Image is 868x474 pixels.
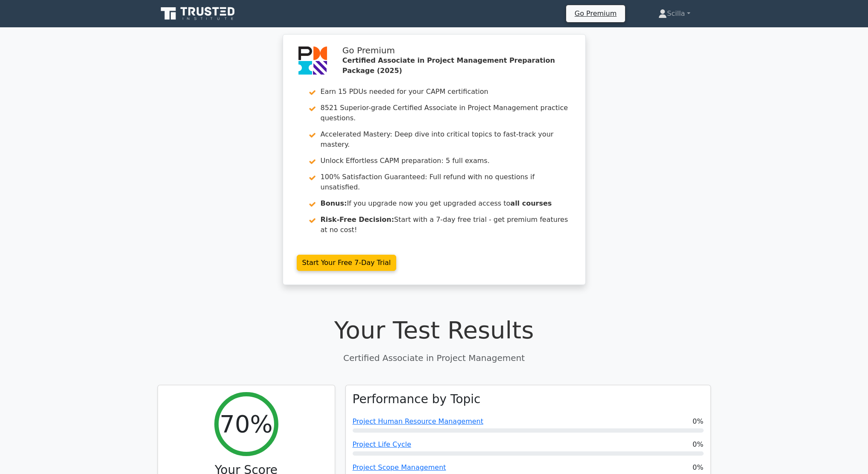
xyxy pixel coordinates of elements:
h1: Your Test Results [158,316,711,344]
span: 0% [693,439,703,450]
h2: 70% [219,410,272,438]
a: Project Life Cycle [353,440,411,448]
p: Certified Associate in Project Management [158,352,711,364]
a: Start Your Free 7-Day Trial [297,255,397,271]
a: Project Scope Management [353,463,446,471]
h3: Performance by Topic [353,392,481,407]
span: 0% [693,462,703,473]
a: Project Human Resource Management [353,417,483,425]
span: 0% [693,416,703,427]
a: Scilla [638,5,710,22]
a: Go Premium [570,8,622,19]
